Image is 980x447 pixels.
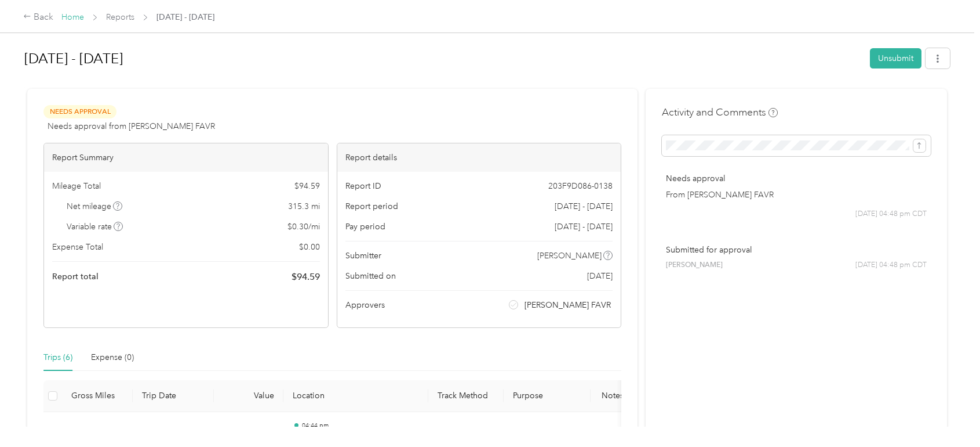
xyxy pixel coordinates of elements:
span: Net mileage [67,200,123,212]
p: Needs approval [666,172,927,185]
a: Reports [106,12,134,22]
span: Report ID [345,180,381,192]
h1: Sep 16 - 30, 2025 [24,45,862,73]
button: Unsubmit [870,48,921,69]
span: $ 0.30 / mi [287,221,320,233]
span: Variable rate [67,221,123,233]
th: Gross Miles [62,380,133,412]
span: $ 94.59 [292,270,320,284]
span: Needs Approval [43,105,116,118]
th: Notes [591,380,634,412]
p: From [PERSON_NAME] FAVR [666,189,927,201]
span: [DATE] - [DATE] [156,11,214,23]
th: Purpose [504,380,591,412]
th: Track Method [428,380,504,412]
span: Mileage Total [52,180,101,192]
p: Submitted for approval [666,244,927,256]
span: Pay period [345,221,385,233]
span: $ 94.59 [294,180,320,192]
span: [PERSON_NAME] FAVR [524,299,611,311]
span: [DATE] - [DATE] [555,221,613,233]
span: [DATE] - [DATE] [555,200,613,212]
span: Submitter [345,250,381,262]
span: [DATE] 04:48 pm CDT [855,209,927,219]
span: Needs approval from [PERSON_NAME] FAVR [48,120,215,132]
span: [DATE] 04:48 pm CDT [855,260,927,271]
div: Trips (6) [43,351,72,364]
span: 203F9D086-0138 [548,180,613,192]
span: Expense Total [52,241,103,253]
span: Approvers [345,299,385,311]
th: Location [283,380,428,412]
th: Value [214,380,283,412]
p: 04:44 pm [302,421,419,430]
th: Trip Date [133,380,214,412]
div: Report Summary [44,143,328,172]
div: Report details [337,143,621,172]
span: Report period [345,200,398,212]
div: Back [23,10,53,24]
h4: Activity and Comments [662,105,778,120]
span: $ 0.00 [299,241,320,253]
a: Home [61,12,84,22]
iframe: Everlance-gr Chat Button Frame [915,382,980,447]
span: 315.3 mi [288,200,320,212]
span: Report total [52,271,99,283]
span: Submitted on [345,270,396,282]
span: [PERSON_NAME] [666,260,723,271]
span: [DATE] [587,270,613,282]
span: [PERSON_NAME] [537,250,602,262]
div: Expense (0) [91,351,134,364]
